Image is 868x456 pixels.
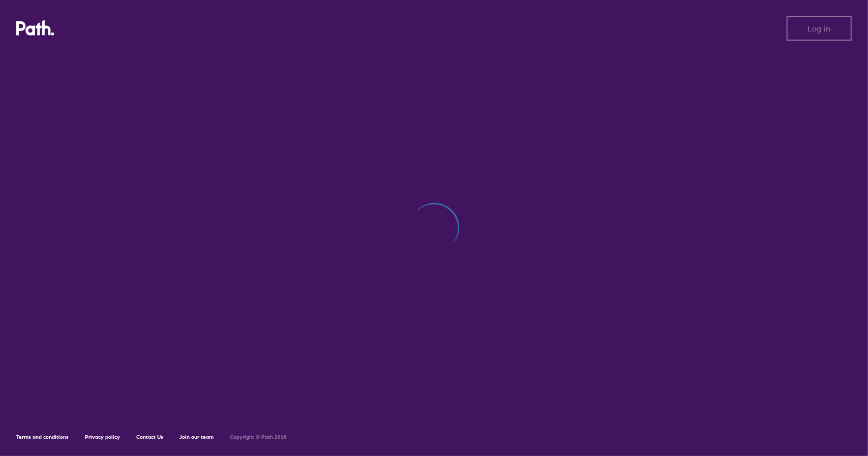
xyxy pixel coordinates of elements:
a: Join our team [179,434,214,440]
span: Log in [808,24,831,33]
a: Contact Us [136,434,163,440]
a: Terms and conditions [16,434,69,440]
h6: Copyright © Path 2018 [230,434,287,440]
a: Privacy policy [85,434,120,440]
button: Log in [787,16,852,41]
